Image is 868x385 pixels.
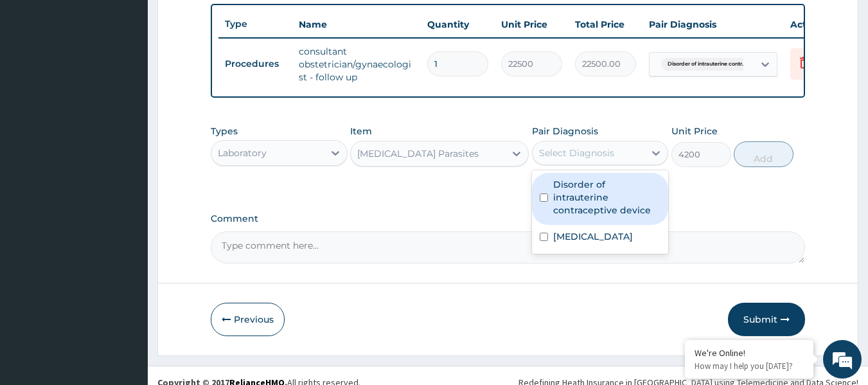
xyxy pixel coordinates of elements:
[553,178,661,217] label: Disorder of intrauterine contraceptive device
[539,147,614,159] div: Select Diagnosis
[292,12,421,37] th: Name
[728,303,805,336] button: Submit
[350,125,372,138] label: Item
[24,64,52,96] img: d_794563401_company_1708531726252_794563401
[211,213,806,224] label: Comment
[292,39,421,90] td: consultant obstetrician/gynaecologist - follow up
[218,147,267,159] div: Laboratory
[67,72,216,89] div: Chat with us now
[553,230,633,243] label: [MEDICAL_DATA]
[784,12,848,37] th: Actions
[211,126,238,137] label: Types
[211,6,242,37] div: Minimize live chat window
[671,125,718,138] label: Unit Price
[734,141,793,167] button: Add
[532,125,598,138] label: Pair Diagnosis
[75,112,177,242] span: We're online!
[695,361,804,372] p: How may I help you today?
[6,252,245,297] textarea: Type your message and hit 'Enter'
[661,58,752,71] span: Disorder of intrauterine contr...
[218,12,292,36] th: Type
[695,347,804,359] div: We're Online!
[218,52,292,76] td: Procedures
[357,147,479,160] div: [MEDICAL_DATA] Parasites
[569,12,642,37] th: Total Price
[495,12,569,37] th: Unit Price
[642,12,784,37] th: Pair Diagnosis
[421,12,495,37] th: Quantity
[211,303,285,336] button: Previous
